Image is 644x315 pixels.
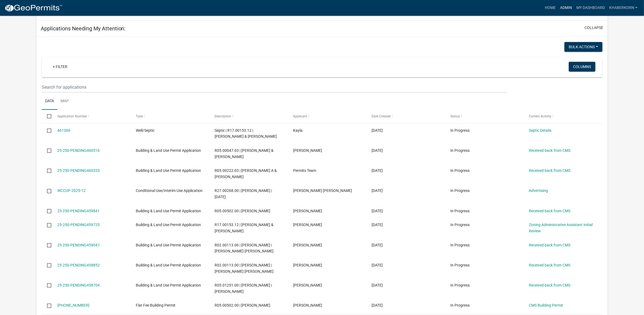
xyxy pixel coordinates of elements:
span: 08/05/2025 [372,223,383,227]
datatable-header-cell: Description [209,110,288,123]
span: 08/06/2025 [372,188,383,193]
a: Advertising [529,188,548,193]
a: WCCUP-2025-12 [57,188,86,193]
span: Septic | R17.00153.12 | RUSSELL & ASHLEY RILEY [215,128,277,139]
span: Lucas Youngsma [293,148,322,153]
span: 08/04/2025 [372,283,383,287]
datatable-header-cell: Applicant [288,110,366,123]
span: 08/06/2025 [372,168,383,173]
a: Admin [558,3,574,13]
span: R05.00502.00 | GINA MARIE KORF [215,303,270,307]
button: collapse [585,25,603,31]
span: R05.00502.00 | GINA MARIE KORF [215,209,270,213]
span: In Progress [450,209,470,213]
span: R27.00268.00 | Hunter Kapple | 08/07/2025 [215,188,272,199]
span: Roger Rahman [293,263,322,267]
span: Permits Team [293,168,316,173]
a: Received back from CMS [529,168,570,173]
a: Septic Details [529,128,551,133]
span: Building & Land Use Permit Application [136,168,201,173]
span: Building & Land Use Permit Application [136,223,201,227]
span: 08/08/2025 [372,128,383,133]
button: Columns [569,62,595,72]
span: Building & Land Use Permit Application [136,263,201,267]
span: In Progress [450,243,470,247]
span: In Progress [450,263,470,267]
a: Data [42,93,57,110]
span: Kayla [293,128,303,133]
span: Michael T Sholing [293,209,322,213]
span: Building & Land Use Permit Application [136,283,201,287]
span: In Progress [450,188,470,193]
span: In Progress [450,303,470,307]
a: Map [57,93,72,110]
a: 25-250-PENDING458704 [57,283,100,287]
span: Description [215,114,231,118]
span: In Progress [450,223,470,227]
span: 08/04/2025 [372,243,383,247]
span: R17.00153.12 | RUSSELL & ASHLEY RILEY [215,223,274,233]
span: R05.00047.03 | LUCAS & CARISSA YOUNGSMA [215,148,274,159]
h5: Applications Needing My Attention: [41,25,126,32]
span: Building & Land Use Permit Application [136,209,201,213]
span: R05.01251.00 | STEVEN GILBERTSON | HEATHER MURPHY [215,283,272,294]
datatable-header-cell: Type [131,110,209,123]
span: In Progress [450,128,470,133]
datatable-header-cell: Current Activity [524,110,602,123]
datatable-header-cell: Select [42,110,52,123]
span: In Progress [450,168,470,173]
span: 08/07/2025 [372,148,383,153]
span: In Progress [450,283,470,287]
a: 25-250-PENDING459047 [57,243,100,247]
span: Building & Land Use Permit Application [136,243,201,247]
a: 25-250-PENDING458852 [57,263,100,267]
a: Home [543,3,558,13]
a: khaberkorn [607,3,640,13]
a: Received back from CMS [529,243,570,247]
a: Received back from CMS [529,209,570,213]
button: Bulk Actions [564,42,602,52]
datatable-header-cell: Application Number [52,110,131,123]
a: Received back from CMS [529,263,570,267]
span: 08/06/2025 [372,209,383,213]
span: Applicant [293,114,307,118]
span: Building & Land Use Permit Application [136,148,201,153]
span: 08/04/2025 [372,263,383,267]
datatable-header-cell: Status [445,110,524,123]
span: Conditional Use/Interim Use Application [136,188,203,193]
span: Michael T Sholing [293,303,322,307]
a: CMS Building Permit [529,303,563,307]
span: In Progress [450,148,470,153]
span: Date Created [372,114,391,118]
span: Application Number [57,114,87,118]
span: Luke Kreofsky [293,243,322,247]
span: Rudy Roemer [293,283,322,287]
datatable-header-cell: Date Created [366,110,445,123]
a: My Dashboard [574,3,607,13]
span: R02.00113.00 | ROGER RAHMAN | TRISHA A MEYERS RAHMAN [215,263,274,274]
span: Flat Fee Building Permit [136,303,175,307]
span: Ashley Riley [293,223,322,227]
a: 461366 [57,128,70,133]
a: Received back from CMS [529,148,570,153]
a: 25-250-PENDING459725 [57,223,100,227]
span: Well/Septic [136,128,155,133]
a: 25-250-PENDING460516 [57,148,100,153]
span: Current Activity [529,114,551,118]
a: Received back from CMS [529,283,570,287]
a: [PHONE_NUMBER] [57,303,89,307]
input: Search for applications [42,82,508,93]
span: Type [136,114,143,118]
a: 25-250-PENDING460335 [57,168,100,173]
span: Adam Michael Dalton [293,188,352,193]
a: + Filter [48,62,72,72]
span: 08/01/2025 [372,303,383,307]
span: Status [450,114,460,118]
span: R05.00222.03 | THOMAS A & KAY M HALLBERG [215,168,277,179]
a: 25-250-PENDING459841 [57,209,100,213]
span: R02.00113.06 | LUKE J KREOFSKY | BETH L HONSEY KREOFSKY [215,243,274,253]
a: Zoning Administrative Assistant Initial Review [529,223,593,233]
